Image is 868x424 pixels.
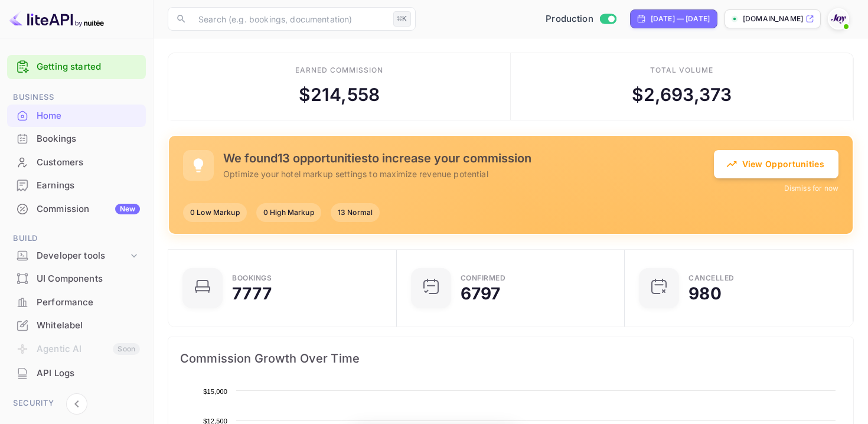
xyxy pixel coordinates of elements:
[393,11,411,27] div: ⌘K
[37,319,140,332] div: Whitelabel
[651,14,710,24] div: [DATE] — [DATE]
[7,105,146,126] a: Home
[7,105,146,128] div: Home
[7,55,146,79] div: Getting started
[7,291,146,314] div: Performance
[650,65,713,76] div: Total volume
[232,275,272,282] div: Bookings
[7,174,146,196] a: Earnings
[461,285,501,302] div: 6797
[37,132,140,146] div: Bookings
[7,198,146,220] a: CommissionNew
[37,156,140,169] div: Customers
[203,388,227,395] text: $15,000
[37,296,140,309] div: Performance
[37,272,140,286] div: UI Components
[7,362,146,385] div: API Logs
[541,12,621,26] div: Switch to Sandbox mode
[7,128,146,151] div: Bookings
[115,204,140,214] div: New
[37,179,140,193] div: Earnings
[7,246,146,266] div: Developer tools
[331,207,380,218] span: 13 Normal
[7,151,146,174] div: Customers
[37,367,140,380] div: API Logs
[688,285,721,302] div: 980
[232,285,272,302] div: 7777
[7,314,146,336] a: Whitelabel
[7,174,146,197] div: Earnings
[180,349,841,368] span: Commission Growth Over Time
[7,268,146,289] a: UI Components
[688,275,735,282] div: CANCELLED
[7,291,146,313] a: Performance
[37,109,140,123] div: Home
[784,183,838,194] button: Dismiss for now
[37,249,128,263] div: Developer tools
[183,207,247,218] span: 0 Low Markup
[7,91,146,104] span: Business
[7,314,146,337] div: Whitelabel
[461,275,506,282] div: Confirmed
[37,203,140,216] div: Commission
[7,397,146,410] span: Security
[632,81,732,108] div: $ 2,693,373
[7,268,146,291] div: UI Components
[9,9,104,28] img: LiteAPI logo
[223,168,714,180] p: Optimize your hotel markup settings to maximize revenue potential
[299,81,380,108] div: $ 214,558
[66,393,87,415] button: Collapse navigation
[7,232,146,245] span: Build
[7,198,146,221] div: CommissionNew
[223,151,714,165] h5: We found 13 opportunities to increase your commission
[546,12,593,26] span: Production
[7,362,146,384] a: API Logs
[37,60,140,74] a: Getting started
[829,9,848,28] img: With Joy
[295,65,383,76] div: Earned commission
[714,150,838,178] button: View Opportunities
[7,128,146,149] a: Bookings
[7,151,146,173] a: Customers
[743,14,803,24] p: [DOMAIN_NAME]
[256,207,321,218] span: 0 High Markup
[191,7,389,31] input: Search (e.g. bookings, documentation)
